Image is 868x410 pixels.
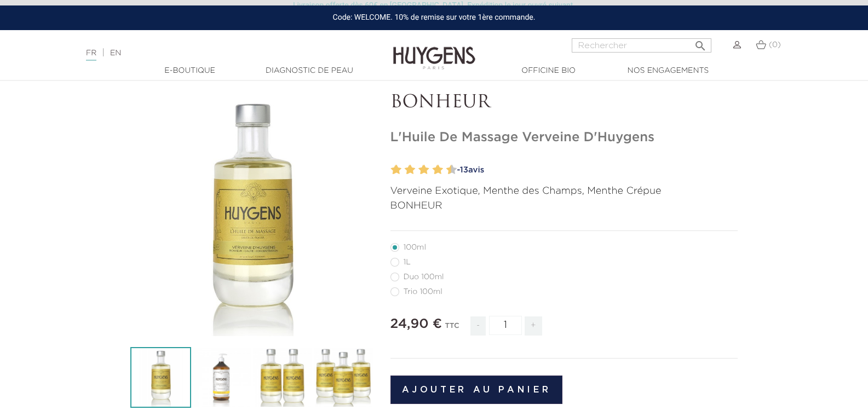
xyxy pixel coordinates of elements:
[435,162,443,178] label: 8
[390,317,442,331] span: 24,90 €
[135,65,245,77] a: E-Boutique
[390,93,738,113] p: BONHEUR
[393,29,475,71] img: Huygens
[470,316,486,336] span: -
[460,166,468,174] span: 13
[130,347,191,408] img: L'HUILE DE MASSAGE 100ml VERVEINE D'HUYG
[769,41,781,49] span: (0)
[494,65,603,77] a: Officine Bio
[390,258,424,267] label: 1L
[393,162,401,178] label: 2
[390,287,456,296] label: Trio 100ml
[572,38,711,53] input: Rechercher
[416,162,420,178] label: 5
[613,65,723,77] a: Nos engagements
[430,162,434,178] label: 7
[694,36,707,49] i: 
[390,184,738,199] p: Verveine Exotique, Menthe des Champs, Menthe Crépue
[421,162,429,178] label: 6
[691,35,710,50] button: 
[110,49,121,57] a: EN
[407,162,415,178] label: 4
[390,243,439,252] label: 100ml
[389,162,393,178] label: 1
[81,47,353,60] div: |
[390,199,738,213] p: BONHEUR
[255,65,364,77] a: Diagnostic de peau
[390,273,457,281] label: Duo 100ml
[390,130,738,146] h1: L'Huile De Massage Verveine D'Huygens
[444,162,448,178] label: 9
[489,316,522,335] input: Quantité
[445,314,459,344] div: TTC
[86,49,96,61] a: FR
[403,162,406,178] label: 3
[525,316,542,336] span: +
[390,376,563,404] button: Ajouter au panier
[449,162,457,178] label: 10
[453,162,738,178] a: -13avis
